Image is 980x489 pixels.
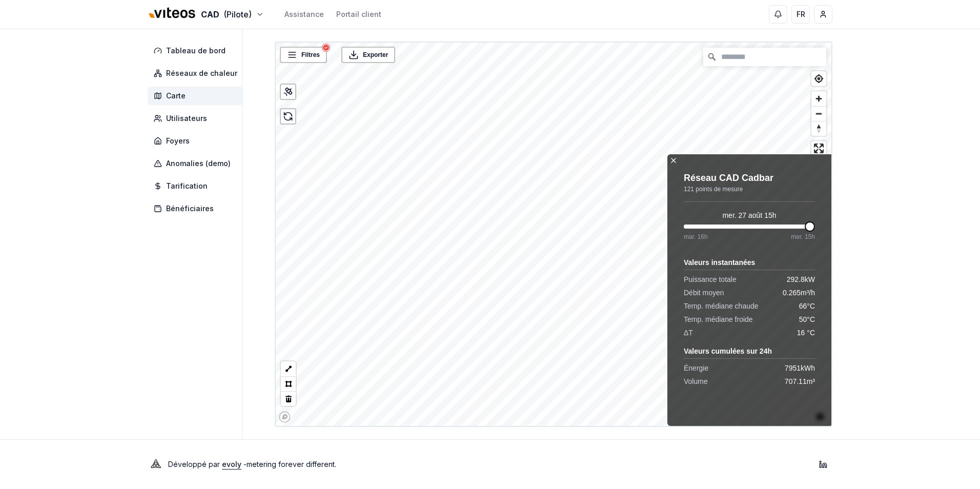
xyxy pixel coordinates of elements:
button: FR [791,5,810,24]
span: 50 °C [799,314,815,324]
span: mar. 16h [684,233,708,241]
a: Mapbox homepage [279,411,291,423]
span: Anomalies (demo) [166,158,231,169]
span: 7951 kWh [785,363,815,373]
span: Utilisateurs [166,113,207,124]
div: Réseau CAD Cadbar [684,171,815,185]
span: Exporter [363,50,388,60]
span: Tableau de bord [166,46,226,56]
span: Énergie [684,363,708,373]
span: Temp. médiane chaude [684,301,759,311]
span: Tarification [166,181,208,191]
span: Débit moyen [684,288,724,298]
span: FR [797,9,805,19]
button: Polygon tool (p) [281,376,296,391]
button: Zoom out [811,106,826,121]
span: Temp. médiane froide [684,314,753,324]
button: Reset bearing to north [811,121,826,136]
button: Delete [281,391,296,406]
span: (Pilote) [223,8,252,21]
span: CAD [201,8,219,21]
span: Réseaux de chaleur [166,68,237,78]
a: Utilisateurs [148,109,248,128]
canvas: Map [276,43,833,428]
span: 16 °C [797,328,815,338]
button: Zoom in [811,91,826,106]
a: evoly [222,460,241,468]
span: 66 °C [799,301,815,311]
span: mer. 15h [791,233,815,241]
a: Carte [148,87,248,105]
span: Zoom out [811,107,826,121]
img: Evoly Logo [148,456,164,473]
span: Bénéficiaires [166,203,214,214]
span: Carte [166,91,186,101]
span: 292.8 kW [787,274,815,284]
span: Volume [684,376,708,386]
button: Enter fullscreen [811,141,826,156]
a: Réseaux de chaleur [148,64,248,83]
span: Filtres [301,50,320,60]
input: Chercher [703,48,826,66]
div: Valeurs instantanées [684,257,815,270]
button: Find my location [811,71,826,86]
a: Tableau de bord [148,42,248,60]
span: ΔT [684,328,693,338]
span: 0.265 m³/h [783,288,815,298]
a: Assistance [284,9,324,19]
a: Bénéficiaires [148,199,248,218]
img: Viteos - CAD Logo [148,1,197,26]
span: 707.11 m³ [785,376,815,386]
div: 121 points de mesure [684,185,815,193]
button: CAD(Pilote) [148,4,264,26]
span: Foyers [166,136,190,146]
p: Développé par - metering forever different . [168,457,336,472]
a: Foyers [148,132,248,150]
a: Anomalies (demo) [148,154,248,173]
div: mer. 27 août 15h [684,210,815,220]
button: LineString tool (l) [281,361,296,376]
div: Valeurs cumulées sur 24h [684,346,815,359]
a: Portail client [336,9,381,19]
a: Tarification [148,177,248,195]
span: Puissance totale [684,274,737,284]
